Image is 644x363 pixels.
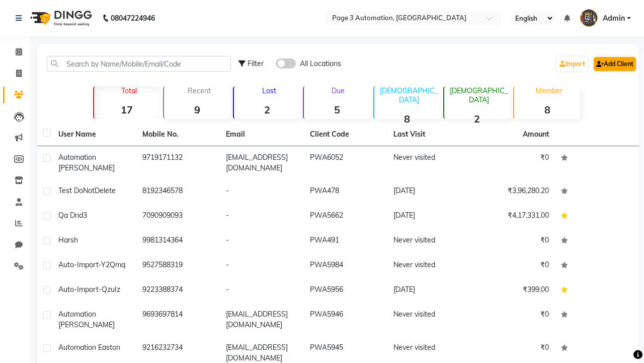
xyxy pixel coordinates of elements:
[58,211,87,220] span: Qa Dnd3
[136,123,220,146] th: Mobile No.
[374,112,440,125] strong: 8
[238,86,300,95] p: Lost
[220,146,304,179] td: [EMAIL_ADDRESS][DOMAIN_NAME]
[304,278,388,303] td: PWA5956
[220,123,304,146] th: Email
[517,123,555,146] th: Amount
[220,303,304,336] td: [EMAIL_ADDRESS][DOMAIN_NAME]
[220,229,304,254] td: -
[304,146,388,179] td: PWA6052
[304,103,370,116] strong: 5
[220,179,304,204] td: -
[514,103,580,116] strong: 8
[234,103,300,116] strong: 2
[471,278,555,303] td: ₹399.00
[220,254,304,278] td: -
[47,56,231,72] input: Search by Name/Mobile/Email/Code
[300,58,341,69] span: All Locations
[306,86,370,95] p: Due
[98,86,160,95] p: Total
[58,260,125,269] span: Auto-Import-Y2Qmq
[387,146,471,179] td: Never visited
[471,229,555,254] td: ₹0
[471,179,555,204] td: ₹3,96,280.20
[58,153,115,172] span: Automation [PERSON_NAME]
[58,186,116,195] span: Test DoNotDelete
[136,278,220,303] td: 9223388374
[220,278,304,303] td: -
[304,179,388,204] td: PWA478
[136,204,220,229] td: 7090909093
[387,123,471,146] th: Last Visit
[136,146,220,179] td: 9719171132
[304,204,388,229] td: PWA5662
[304,254,388,278] td: PWA5984
[448,86,510,104] p: [DEMOGRAPHIC_DATA]
[387,204,471,229] td: [DATE]
[471,303,555,336] td: ₹0
[471,254,555,278] td: ₹0
[387,278,471,303] td: [DATE]
[557,57,588,71] a: Import
[471,146,555,179] td: ₹0
[52,123,136,146] th: User Name
[168,86,230,95] p: Recent
[58,285,120,294] span: Auto-Import-QzuIz
[518,86,580,95] p: Member
[444,112,510,125] strong: 2
[26,4,95,32] img: logo
[58,235,78,245] span: Harsh
[304,303,388,336] td: PWA5946
[58,310,115,329] span: Automation [PERSON_NAME]
[58,343,120,352] span: Automation Easton
[248,59,264,68] span: Filter
[580,9,598,27] img: Admin
[136,254,220,278] td: 9527588319
[220,204,304,229] td: -
[378,86,440,104] p: [DEMOGRAPHIC_DATA]
[164,103,230,116] strong: 9
[304,123,388,146] th: Client Code
[387,303,471,336] td: Never visited
[304,229,388,254] td: PWA491
[111,4,155,32] b: 08047224946
[94,103,160,116] strong: 17
[471,204,555,229] td: ₹4,17,331.00
[594,57,636,71] a: Add Client
[387,229,471,254] td: Never visited
[387,179,471,204] td: [DATE]
[136,229,220,254] td: 9981314364
[136,303,220,336] td: 9693697814
[387,254,471,278] td: Never visited
[136,179,220,204] td: 8192346578
[603,13,625,24] span: Admin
